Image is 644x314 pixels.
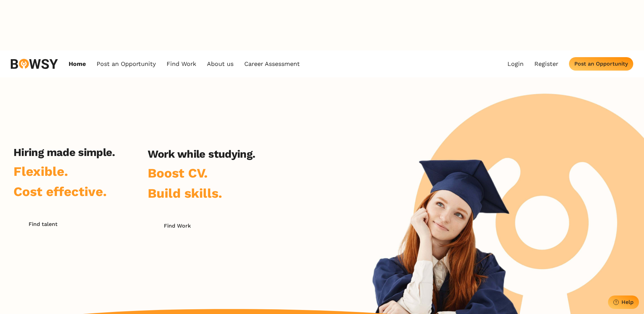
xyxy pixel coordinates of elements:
span: Cost effective. [13,184,107,199]
div: Find talent [29,221,58,227]
a: Career Assessment [244,60,300,68]
div: Help [621,299,634,305]
div: Find Work [164,223,191,229]
button: Find talent [13,218,72,231]
button: Find Work [148,219,207,233]
img: svg%3e [11,59,58,69]
a: Register [534,60,558,68]
button: Post an Opportunity [569,57,633,71]
a: Login [507,60,524,68]
span: Flexible. [13,164,68,179]
div: Post an Opportunity [574,61,628,67]
button: Help [608,296,639,309]
span: Boost CV. [148,165,208,181]
a: Home [69,60,86,68]
span: Build skills. [148,186,222,201]
h2: Hiring made simple. [13,146,115,159]
h2: Work while studying. [148,148,255,160]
